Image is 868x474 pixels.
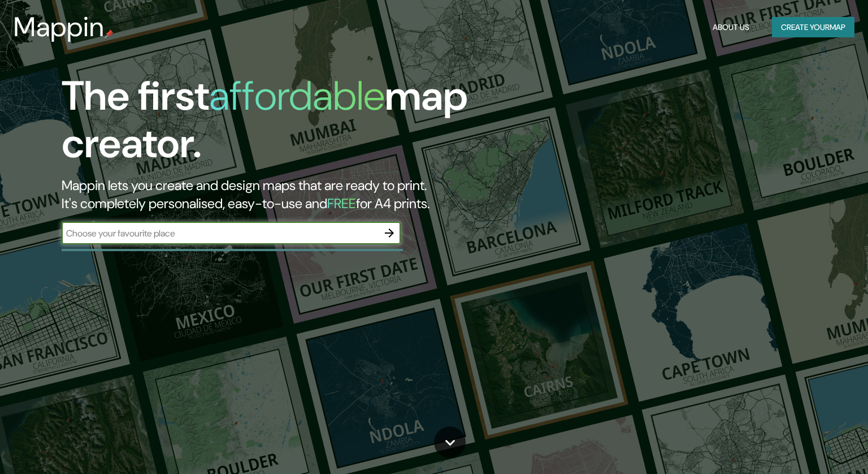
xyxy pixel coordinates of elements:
[62,72,496,176] h1: The first map creator.
[105,29,114,38] img: mappin-pin
[62,227,378,240] input: Choose your favourite place
[327,195,356,212] h5: FREE
[62,176,496,213] h2: Mappin lets you create and design maps that are ready to print. It's completely personalised, eas...
[708,17,754,38] button: About Us
[772,17,854,38] button: Create yourmap
[14,11,105,43] h3: Mappin
[209,70,385,122] h1: affordable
